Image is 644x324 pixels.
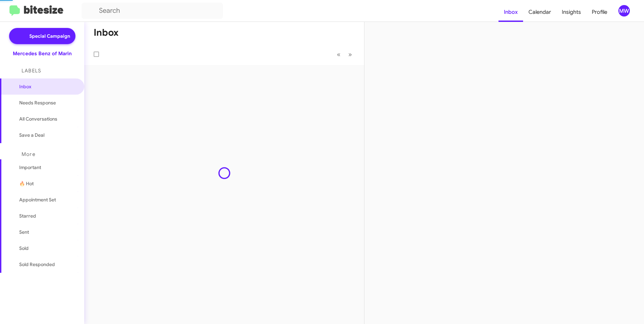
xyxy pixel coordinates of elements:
a: Inbox [498,2,523,22]
span: Appointment Set [19,196,56,203]
span: Important [19,164,76,171]
span: All Conversations [19,116,57,122]
span: Labels [22,68,41,74]
span: Starred [19,213,36,219]
span: » [348,50,352,59]
button: MW [613,5,637,17]
a: Insights [556,2,586,22]
div: MW [618,5,630,17]
span: « [337,50,341,59]
span: Save a Deal [19,132,44,138]
a: Calendar [523,2,556,22]
span: Needs Response [19,99,76,106]
button: Next [344,47,356,61]
span: More [22,151,35,157]
div: Mercedes Benz of Marin [13,50,72,57]
span: Inbox [19,83,76,90]
h1: Inbox [94,27,119,38]
nav: Page navigation example [333,47,356,61]
span: Special Campaign [29,33,70,39]
span: Sent [19,229,29,235]
span: 🔥 Hot [19,180,34,187]
button: Previous [333,47,345,61]
input: Search [82,3,223,19]
a: Special Campaign [9,28,75,44]
span: Sold [19,245,29,252]
a: Profile [586,2,613,22]
span: Sold Responded [19,261,55,268]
